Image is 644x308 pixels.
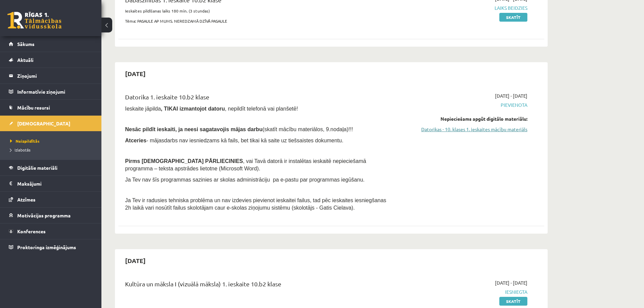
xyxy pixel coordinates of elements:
a: Digitālie materiāli [9,160,93,175]
a: Konferences [9,223,93,239]
span: Mācību resursi [17,104,50,111]
a: Motivācijas programma [9,208,93,223]
span: , vai Tavā datorā ir instalētas ieskaitē nepieciešamā programma – teksta apstrādes lietotne (Micr... [125,158,366,171]
span: Sākums [17,41,34,47]
a: Datorikas - 10. klases 1. ieskaites mācību materiāls [400,126,527,133]
p: Tēma: PASAULE AP MUMS. NEREDZAMĀ DZĪVĀ PASAULE [125,18,390,24]
a: Maksājumi [9,176,93,191]
a: Skatīt [499,13,527,22]
span: [DEMOGRAPHIC_DATA] [17,120,70,126]
a: Neizpildītās [10,138,95,144]
a: Informatīvie ziņojumi [9,84,93,99]
span: Pievienota [400,101,527,109]
span: Ja Tev nav šīs programmas sazinies ar skolas administrāciju pa e-pastu par programmas iegūšanu. [125,177,364,183]
span: Iesniegta [400,288,527,295]
div: Kultūra un māksla I (vizuālā māksla) 1. ieskaite 10.b2 klase [125,279,390,292]
a: Sākums [9,36,93,52]
a: Skatīt [499,297,527,306]
h2: [DATE] [118,253,152,268]
span: Ieskaite jāpilda , nepildīt telefonā vai planšetē! [125,106,298,112]
p: Ieskaites pildīšanas laiks 180 min. (3 stundas) [125,8,390,14]
div: Nepieciešams apgūt digitālo materiālu: [400,115,527,122]
legend: Maksājumi [17,176,93,191]
legend: Ziņojumi [17,68,93,84]
span: (skatīt mācību materiālos, 9.nodaļa)!!! [262,126,353,132]
span: Izlabotās [10,147,30,152]
div: Datorika 1. ieskaite 10.b2 klase [125,92,390,105]
a: Ziņojumi [9,68,93,84]
a: Izlabotās [10,147,95,153]
span: Atzīmes [17,196,35,203]
span: - mājasdarbs nav iesniedzams kā fails, bet tikai kā saite uz tiešsaistes dokumentu. [125,138,343,143]
span: Ja Tev ir radusies tehniska problēma un nav izdevies pievienot ieskaitei failus, tad pēc ieskaite... [125,197,386,211]
span: Nesāc pildīt ieskaiti, ja neesi sagatavojis mājas darbu [125,126,262,132]
a: Rīgas 1. Tālmācības vidusskola [7,12,62,29]
span: Digitālie materiāli [17,165,57,171]
a: Aktuāli [9,52,93,68]
a: Atzīmes [9,192,93,207]
a: Proktoringa izmēģinājums [9,239,93,255]
span: Aktuāli [17,57,33,63]
span: Motivācijas programma [17,212,71,218]
span: Konferences [17,228,46,234]
b: Atceries [125,138,146,143]
span: [DATE] - [DATE] [495,92,527,99]
span: Pirms [DEMOGRAPHIC_DATA] PĀRLIECINIES [125,158,243,164]
span: Laiks beidzies [400,4,527,11]
legend: Informatīvie ziņojumi [17,84,93,99]
span: Neizpildītās [10,138,40,144]
a: Mācību resursi [9,100,93,115]
a: [DEMOGRAPHIC_DATA] [9,116,93,131]
b: , TIKAI izmantojot datoru [161,106,225,112]
span: Proktoringa izmēģinājums [17,244,76,250]
h2: [DATE] [118,66,152,81]
span: [DATE] - [DATE] [495,279,527,286]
